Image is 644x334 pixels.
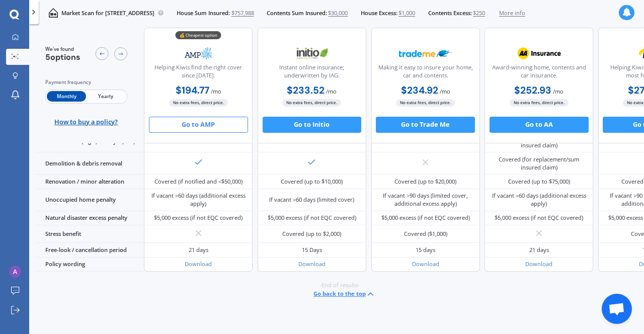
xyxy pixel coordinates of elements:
[473,9,485,17] span: $250
[211,88,221,95] span: / mo
[185,260,212,268] a: Download
[404,230,447,238] div: Covered ($1,000)
[491,192,587,208] div: If vacant >60 days (additional excess apply)
[399,44,452,64] img: Trademe.webp
[412,260,439,268] a: Download
[313,289,375,299] button: Go back to the top
[35,189,144,211] div: Unoccupied home penalty
[265,63,359,83] div: Instant online insurance; underwritten by IAG.
[268,214,356,222] div: $5,000 excess (if not EQC covered)
[396,99,455,107] span: No extra fees, direct price.
[508,178,570,186] div: Covered (up to $75,000)
[416,246,435,254] div: 15 days
[263,117,362,133] button: Go to Initio
[45,52,80,62] span: 5 options
[381,214,470,222] div: $5,000 excess (if not EQC covered)
[231,9,254,17] span: $757,988
[326,88,337,95] span: / mo
[499,9,525,17] span: More info
[9,266,21,278] img: ACg8ocI9twq3W9VWe-Ju5VPSeny0DvDmhkd0hynrlK-ryRB7fB-i5w=s96-c
[529,246,549,254] div: 21 days
[269,196,354,204] div: If vacant >60 days (limited cover)
[510,99,569,107] span: No extra fees, direct price.
[490,117,589,133] button: Go to AA
[267,9,327,17] span: Contents Sum Insured:
[282,99,341,107] span: No extra fees, direct price.
[525,260,552,268] a: Download
[35,225,144,243] div: Stress benefit
[189,246,208,254] div: 21 days
[176,32,221,40] div: 💰 Cheapest option
[602,294,632,324] div: Open chat
[328,9,348,17] span: $30,000
[394,178,456,186] div: Covered (up to $20,000)
[287,84,325,97] b: $233.52
[378,63,472,83] div: Making it easy to insure your home, car and contents.
[428,9,472,17] span: Contents Excess:
[377,192,474,208] div: If vacant >90 days (limited cover, additional excess apply)
[48,8,58,18] img: home-and-contents.b802091223b8502ef2dd.svg
[35,258,144,272] div: Policy wording
[491,155,587,172] div: Covered (for replacement/sum insured claim)
[285,44,339,64] img: Initio.webp
[514,84,551,97] b: $252.93
[45,78,127,87] div: Payment frequency
[86,92,125,102] span: Yearly
[61,9,154,17] p: Market Scan for [STREET_ADDRESS]
[495,214,583,222] div: $5,000 excess (if not EQC covered)
[319,281,360,289] span: -End of results-
[553,88,563,95] span: / mo
[35,243,144,257] div: Free-look / cancellation period
[282,230,341,238] div: Covered (up to $2,000)
[47,92,86,102] span: Monthly
[45,46,80,53] span: We've found
[512,44,566,64] img: AA.webp
[440,88,450,95] span: / mo
[302,246,322,254] div: 15 Days
[54,118,118,126] span: How to buy a policy?
[35,152,144,175] div: Demolition & debris removal
[172,44,225,64] img: AMP.webp
[281,178,343,186] div: Covered (up to $10,000)
[398,9,415,17] span: $1,000
[154,178,243,186] div: Covered (if notified and <$50,000)
[376,117,475,133] button: Go to Trade Me
[154,214,243,222] div: $5,000 excess (if not EQC covered)
[149,117,248,133] button: Go to AMP
[298,260,326,268] a: Download
[401,84,438,97] b: $234.92
[150,192,247,208] div: If vacant >60 days (additional excess apply)
[177,9,230,17] span: House Sum Insured:
[361,9,397,17] span: House Excess:
[35,175,144,189] div: Renovation / minor alteration
[151,63,246,83] div: Helping Kiwis find the right cover since [DATE].
[169,99,228,107] span: No extra fees, direct price.
[492,63,586,83] div: Award-winning home, contents and car insurance.
[176,84,209,97] b: $194.77
[35,211,144,225] div: Natural disaster excess penalty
